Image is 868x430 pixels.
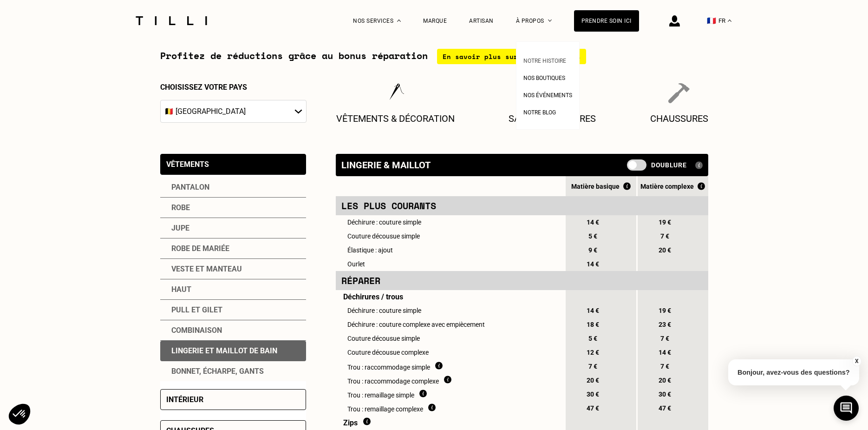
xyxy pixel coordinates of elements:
[341,274,559,287] div: Réparer
[585,335,601,342] span: 5 €
[444,376,451,384] img: Qu'est ce que le raccommodage ?
[336,345,564,359] td: Couture décousue complexe
[585,349,601,356] span: 12 €
[437,49,586,64] div: En savoir plus sur les réductions
[160,279,306,300] div: Haut
[657,349,673,356] span: 14 €
[707,16,716,25] span: 🇫🇷
[160,320,306,341] div: Combinaison
[160,198,306,218] div: Robe
[336,290,564,304] td: Déchirures / trous
[166,160,209,169] div: Vêtements
[651,161,687,169] span: Doublure
[852,356,861,366] button: X
[428,404,436,411] img: Qu'est ce que le remaillage ?
[657,218,673,226] span: 19 €
[160,259,306,279] div: Veste et manteau
[419,390,427,397] img: Qu'est ce que le remaillage ?
[698,182,705,190] img: Qu'est ce que le Bonus Réparation ?
[585,377,601,384] span: 20 €
[336,243,564,257] td: Élastique : ajout
[336,304,564,318] td: Déchirure : couture simple
[657,377,673,384] span: 20 €
[132,16,210,25] img: Logo du service de couturière Tilli
[336,257,564,271] td: Ourlet
[397,20,401,22] img: Menu déroulant
[423,18,447,24] a: Marque
[650,113,708,124] p: Chaussures
[336,215,564,229] td: Déchirure : couture simple
[435,362,443,370] img: Qu'est ce que le raccommodage ?
[657,321,673,328] span: 23 €
[695,161,703,169] img: Qu'est ce qu'une doublure ?
[657,246,673,254] span: 20 €
[160,361,306,381] div: Bonnet, écharpe, gants
[523,89,572,99] a: Nos événements
[585,390,601,398] span: 30 €
[566,182,636,190] div: Matière basique
[523,106,556,116] a: Notre blog
[623,182,631,190] img: Qu'est ce que le Bonus Réparation ?
[160,83,307,92] p: Choisissez votre pays
[523,92,572,99] span: Nos événements
[336,415,564,430] td: Zips
[668,83,690,104] img: Chaussures
[160,218,306,238] div: Jupe
[336,113,455,124] p: Vêtements & décoration
[585,218,601,226] span: 14 €
[585,363,601,370] span: 7 €
[160,238,306,259] div: Robe de mariée
[160,341,306,361] div: Lingerie et maillot de bain
[336,359,564,373] td: Trou : raccommodage simple
[585,404,601,412] span: 47 €
[469,18,494,24] a: Artisan
[336,373,564,387] td: Trou : raccommodage complexe
[523,55,566,65] a: Notre histoire
[585,246,601,254] span: 9 €
[160,177,306,198] div: Pantalon
[657,232,673,240] span: 7 €
[669,15,680,26] img: icône connexion
[385,83,406,104] img: Vêtements & décoration
[336,196,564,215] td: Les plus courants
[728,359,859,385] p: Bonjour, avez-vous des questions?
[523,109,556,116] span: Notre blog
[336,387,564,401] td: Trou : remaillage simple
[657,335,673,342] span: 7 €
[336,229,564,243] td: Couture décousue simple
[657,363,673,370] span: 7 €
[523,75,565,81] span: Nos boutiques
[728,20,731,22] img: menu déroulant
[336,331,564,345] td: Couture décousue simple
[363,417,371,425] img: Dois fournir du matériel ?
[574,10,639,32] a: Prendre soin ici
[166,395,203,404] div: Intérieur
[509,113,596,124] p: Sac & Accessoires
[657,307,673,314] span: 19 €
[523,72,565,82] a: Nos boutiques
[585,321,601,328] span: 18 €
[638,182,708,190] div: Matière complexe
[585,260,601,268] span: 14 €
[336,318,564,331] td: Déchirure : couture complexe avec empiècement
[336,401,564,415] td: Trou : remaillage complexe
[585,307,601,314] span: 14 €
[341,159,431,171] div: Lingerie & maillot
[657,404,673,412] span: 47 €
[523,58,566,64] span: Notre histoire
[657,390,673,398] span: 30 €
[160,49,708,64] div: Profitez de réductions grâce au bonus réparation
[548,20,552,22] img: Menu déroulant à propos
[585,232,601,240] span: 5 €
[160,300,306,320] div: Pull et gilet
